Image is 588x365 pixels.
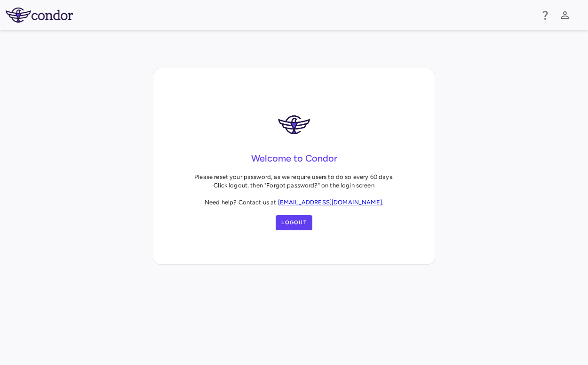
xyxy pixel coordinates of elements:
[194,173,394,207] p: Please reset your password, as we require users to do so every 60 days. Click logout, then "Forgo...
[251,151,337,165] h4: Welcome to Condor
[6,8,73,23] img: logo-full-SnFGN8VE.png
[276,215,312,230] button: Logout
[275,106,313,144] img: logo-DRQAiqc6.png
[278,199,382,206] a: [EMAIL_ADDRESS][DOMAIN_NAME]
